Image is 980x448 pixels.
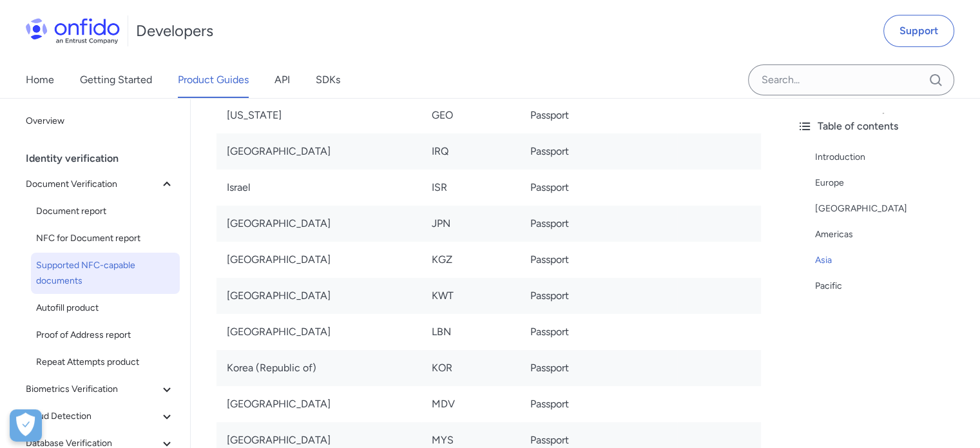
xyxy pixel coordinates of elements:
td: Passport [520,133,677,170]
a: Document report [31,199,180,224]
button: Document Verification [21,171,180,197]
td: JPN [421,206,520,242]
div: Cookie Preferences [10,409,42,442]
a: API [274,62,290,98]
td: [GEOGRAPHIC_DATA] [216,386,421,422]
td: KGZ [421,242,520,278]
div: Table of contents [797,119,970,134]
a: Getting Started [80,62,152,98]
td: Passport [520,350,677,386]
td: [GEOGRAPHIC_DATA] [216,242,421,278]
td: Korea (Republic of) [216,350,421,386]
td: KWT [421,278,520,314]
td: Passport [520,278,677,314]
button: Biometrics Verification [21,376,180,402]
td: MDV [421,386,520,422]
span: Proof of Address report [36,327,175,343]
a: Home [26,62,54,98]
a: Support [883,15,954,47]
a: Repeat Attempts product [31,349,180,375]
a: Asia [815,253,970,268]
span: Document report [36,204,175,219]
span: Supported NFC-capable documents [36,258,175,289]
span: Document Verification [26,177,159,192]
td: Israel [216,170,421,206]
input: Onfido search input field [748,64,954,95]
td: IRQ [421,133,520,170]
span: Biometrics Verification [26,382,159,397]
td: KOR [421,350,520,386]
a: Overview [21,108,180,134]
button: Fraud Detection [21,404,180,429]
a: Pacific [815,278,970,294]
td: Passport [520,314,677,350]
a: NFC for Document report [31,226,180,251]
a: Autofill product [31,295,180,321]
a: Introduction [815,150,970,165]
td: Passport [520,242,677,278]
td: [GEOGRAPHIC_DATA] [216,206,421,242]
img: Onfido Logo [26,18,120,44]
span: Overview [26,113,175,129]
td: Passport [520,170,677,206]
td: GEO [421,97,520,133]
a: Europe [815,175,970,191]
span: Fraud Detection [26,409,159,424]
a: Product Guides [178,62,249,98]
a: Americas [815,227,970,242]
td: [GEOGRAPHIC_DATA] [216,314,421,350]
a: [GEOGRAPHIC_DATA] [815,201,970,217]
td: [GEOGRAPHIC_DATA] [216,278,421,314]
a: Proof of Address report [31,322,180,348]
button: Open Preferences [10,409,42,442]
div: Identity verification [26,146,185,171]
span: Repeat Attempts product [36,355,175,370]
td: LBN [421,314,520,350]
a: SDKs [316,62,340,98]
td: [US_STATE] [216,97,421,133]
td: Passport [520,386,677,422]
a: Supported NFC-capable documents [31,253,180,294]
td: ISR [421,170,520,206]
span: Autofill product [36,300,175,316]
td: [GEOGRAPHIC_DATA] [216,133,421,170]
span: NFC for Document report [36,231,175,246]
h1: Developers [136,21,213,41]
td: Passport [520,97,677,133]
td: Passport [520,206,677,242]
